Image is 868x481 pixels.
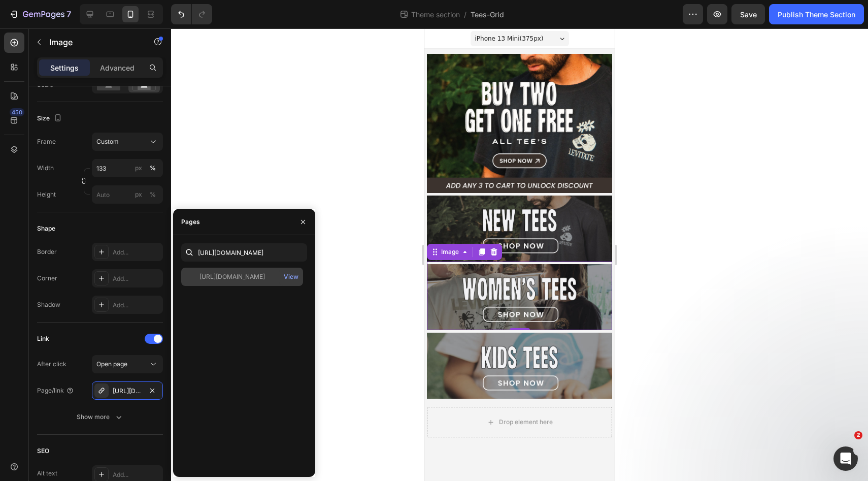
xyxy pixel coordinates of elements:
[92,133,163,151] button: Custom
[181,217,200,227] div: Pages
[284,272,298,281] div: View
[854,431,862,439] span: 2
[92,185,163,204] input: px%
[37,469,57,478] div: Alt text
[769,4,864,24] button: Publish Theme Section
[37,190,56,199] label: Height
[181,243,307,262] input: Insert link or search
[740,10,757,19] span: Save
[50,62,79,73] p: Settings
[37,224,55,233] div: Shape
[37,300,60,309] div: Shadow
[147,188,159,201] button: px
[37,274,57,283] div: Corner
[464,9,466,20] span: /
[113,248,160,257] div: Add...
[778,9,855,20] div: Publish Theme Section
[96,360,127,368] span: Open page
[37,386,74,395] div: Page/link
[96,137,119,146] span: Custom
[92,159,163,177] input: px%
[37,334,49,343] div: Link
[132,162,145,174] button: %
[37,247,57,256] div: Border
[113,274,160,283] div: Add...
[113,301,160,310] div: Add...
[424,28,615,481] iframe: Design area
[150,164,156,173] div: %
[132,188,145,201] button: %
[171,4,212,24] div: Undo/Redo
[37,446,49,456] div: SEO
[833,446,858,471] iframe: Intercom live chat
[409,9,462,20] span: Theme section
[731,4,765,24] button: Save
[283,270,299,284] button: View
[37,360,66,369] div: After click
[147,162,159,174] button: px
[4,4,76,24] button: 7
[135,164,142,173] div: px
[10,108,24,116] div: 450
[100,62,135,73] p: Advanced
[49,36,136,48] p: Image
[92,355,163,373] button: Open page
[77,412,124,422] div: Show more
[66,8,71,20] p: 7
[135,190,142,199] div: px
[37,408,163,426] button: Show more
[37,137,56,146] label: Frame
[37,164,54,173] label: Width
[471,9,504,20] span: Tees-Grid
[199,272,265,281] div: [URL][DOMAIN_NAME]
[113,470,160,479] div: Add...
[150,190,156,199] div: %
[37,112,64,125] div: Size
[113,387,142,396] div: [URL][DOMAIN_NAME]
